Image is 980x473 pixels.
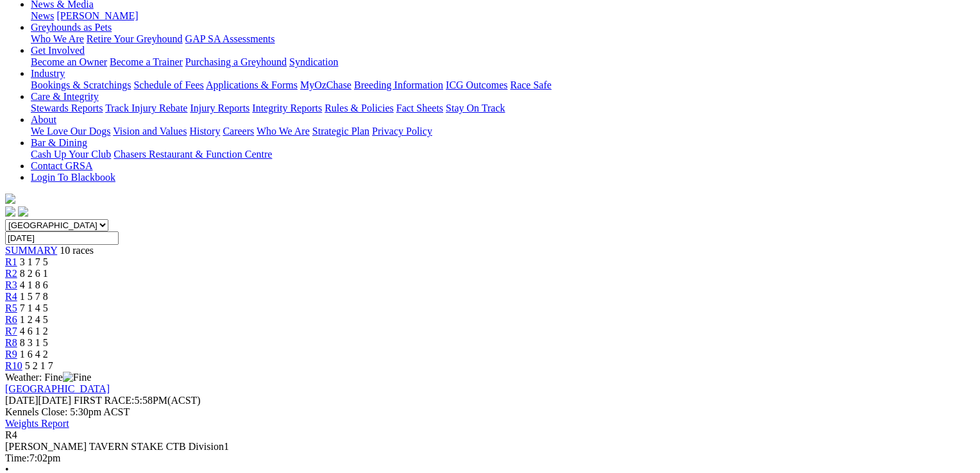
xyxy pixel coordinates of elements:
[5,337,17,348] a: R8
[31,149,111,160] a: Cash Up Your Club
[5,245,57,256] a: SUMMARY
[31,33,84,44] a: Who We Are
[446,79,507,90] a: ICG Outcomes
[20,303,48,313] span: 7 1 4 5
[510,79,551,90] a: Race Safe
[31,126,965,137] div: About
[5,360,22,371] a: R10
[354,79,443,90] a: Breeding Information
[396,103,443,113] a: Fact Sheets
[31,91,99,102] a: Care & Integrity
[5,256,17,267] a: R1
[312,126,369,137] a: Strategic Plan
[113,126,187,137] a: Vision and Values
[5,303,17,313] a: R5
[289,56,338,67] a: Syndication
[5,291,17,302] a: R4
[31,10,54,21] a: News
[31,79,965,91] div: Industry
[18,206,28,217] img: twitter.svg
[31,56,965,68] div: Get Involved
[5,279,17,290] a: R3
[31,33,965,45] div: Greyhounds as Pets
[5,452,965,464] div: 7:02pm
[5,441,965,452] div: [PERSON_NAME] TAVERN STAKE CTB Division1
[31,126,110,137] a: We Love Our Dogs
[31,137,87,148] a: Bar & Dining
[20,337,48,348] span: 8 3 1 5
[185,56,287,67] a: Purchasing a Greyhound
[5,372,91,383] span: Weather: Fine
[5,383,110,394] a: [GEOGRAPHIC_DATA]
[20,326,48,336] span: 4 6 1 2
[5,231,119,245] input: Select date
[5,395,38,406] span: [DATE]
[110,56,183,67] a: Become a Trainer
[257,126,310,137] a: Who We Are
[60,245,94,256] span: 10 races
[372,126,432,137] a: Privacy Policy
[5,268,17,279] a: R2
[31,149,965,160] div: Bar & Dining
[20,349,48,360] span: 1 6 4 2
[87,33,183,44] a: Retire Your Greyhound
[5,406,965,418] div: Kennels Close: 5:30pm ACST
[20,268,48,279] span: 8 2 6 1
[31,22,112,33] a: Greyhounds as Pets
[446,103,505,113] a: Stay On Track
[190,103,249,113] a: Injury Reports
[56,10,138,21] a: [PERSON_NAME]
[252,103,322,113] a: Integrity Reports
[5,452,30,463] span: Time:
[31,160,92,171] a: Contact GRSA
[206,79,298,90] a: Applications & Forms
[5,429,17,440] span: R4
[5,418,69,429] a: Weights Report
[325,103,394,113] a: Rules & Policies
[31,10,965,22] div: News & Media
[74,395,201,406] span: 5:58PM(ACST)
[114,149,272,160] a: Chasers Restaurant & Function Centre
[5,349,17,360] a: R9
[133,79,203,90] a: Schedule of Fees
[105,103,187,113] a: Track Injury Rebate
[5,395,71,406] span: [DATE]
[25,360,53,371] span: 5 2 1 7
[63,372,91,383] img: Fine
[20,256,48,267] span: 3 1 7 5
[31,79,131,90] a: Bookings & Scratchings
[20,279,48,290] span: 4 1 8 6
[185,33,275,44] a: GAP SA Assessments
[300,79,351,90] a: MyOzChase
[5,314,17,325] a: R6
[31,103,103,113] a: Stewards Reports
[20,291,48,302] span: 1 5 7 8
[31,103,965,114] div: Care & Integrity
[74,395,134,406] span: FIRST RACE:
[31,114,56,125] a: About
[20,314,48,325] span: 1 2 4 5
[5,194,15,204] img: logo-grsa-white.png
[31,172,115,183] a: Login To Blackbook
[31,45,85,56] a: Get Involved
[31,68,65,79] a: Industry
[5,326,17,336] a: R7
[223,126,254,137] a: Careers
[31,56,107,67] a: Become an Owner
[5,206,15,217] img: facebook.svg
[189,126,220,137] a: History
